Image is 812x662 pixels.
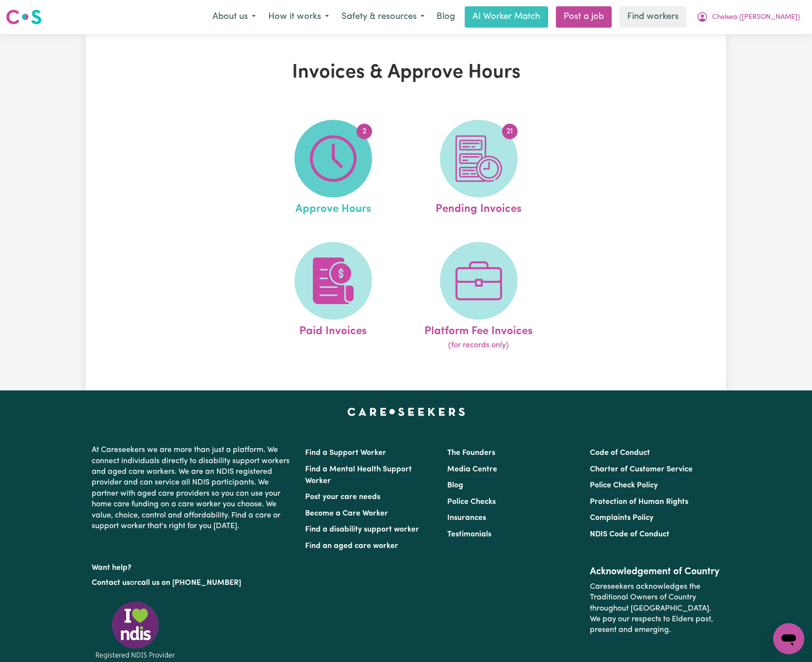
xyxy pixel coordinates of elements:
[263,242,403,352] a: Paid Invoices
[92,441,293,535] p: At Careseekers we are more than just a platform. We connect individuals directly to disability su...
[424,320,533,340] span: Platform Fee Invoices
[295,197,371,218] span: Approve Hours
[305,542,398,550] a: Find an aged care worker
[590,498,688,506] a: Protection of Human Rights
[447,449,495,457] a: The Founders
[92,579,130,587] a: Contact us
[299,320,367,340] span: Paid Invoices
[137,579,241,587] a: call us on [PHONE_NUMBER]
[357,124,372,139] span: 2
[92,559,293,573] p: Want help?
[198,61,614,84] h1: Invoices & Approve Hours
[448,339,509,351] span: (for records only)
[590,449,650,457] a: Code of Conduct
[92,600,179,661] img: Registered NDIS provider
[305,493,380,501] a: Post your care needs
[447,498,496,506] a: Police Checks
[409,120,549,218] a: Pending Invoices
[447,514,486,522] a: Insurances
[431,6,461,28] a: Blog
[773,623,804,654] iframe: Button to launch messaging window
[92,574,293,592] p: or
[305,449,386,457] a: Find a Support Worker
[447,466,497,473] a: Media Centre
[590,466,693,473] a: Charter of Customer Service
[409,242,549,352] a: Platform Fee Invoices(for records only)
[262,7,335,27] button: How it works
[305,466,412,485] a: Find a Mental Health Support Worker
[712,12,800,23] span: Chelsea ([PERSON_NAME])
[6,8,42,26] img: Careseekers logo
[335,7,431,27] button: Safety & resources
[347,408,465,416] a: Careseekers home page
[619,6,686,28] a: Find workers
[305,510,388,517] a: Become a Care Worker
[6,6,42,28] a: Careseekers logo
[305,526,419,533] a: Find a disability support worker
[206,7,262,27] button: About us
[590,482,658,489] a: Police Check Policy
[465,6,548,28] a: AI Worker Match
[590,531,669,538] a: NDIS Code of Conduct
[590,566,720,578] h2: Acknowledgement of Country
[590,578,720,640] p: Careseekers acknowledges the Traditional Owners of Country throughout [GEOGRAPHIC_DATA]. We pay o...
[447,531,491,538] a: Testimonials
[590,514,653,522] a: Complaints Policy
[263,120,403,218] a: Approve Hours
[502,124,518,139] span: 21
[690,7,806,27] button: My Account
[436,197,521,218] span: Pending Invoices
[556,6,612,28] a: Post a job
[447,482,463,489] a: Blog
